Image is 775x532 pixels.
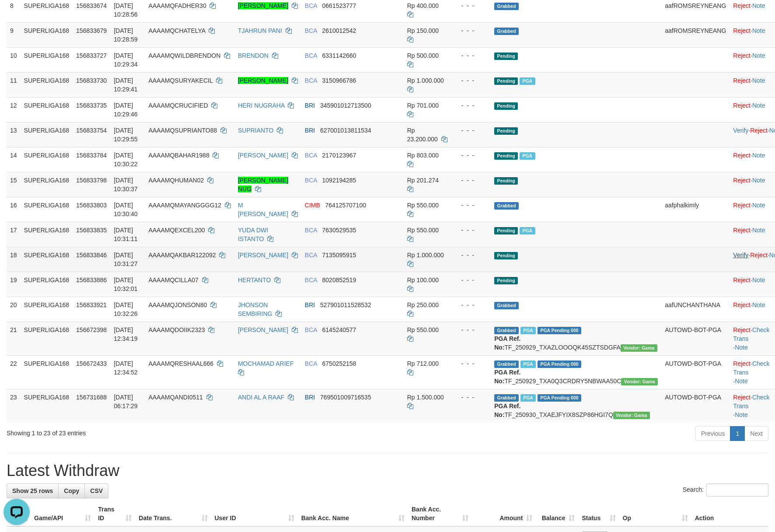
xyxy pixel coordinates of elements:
td: SUPERLIGA168 [21,97,73,122]
span: Copy 6145240577 to clipboard [322,326,356,333]
td: 14 [7,147,21,172]
a: [PERSON_NAME] [238,2,288,9]
div: - - - [454,51,488,60]
a: Note [752,102,765,109]
td: TF_250929_TXAZLOOOQK45SZTSDGFA [491,322,661,355]
td: SUPERLIGA168 [21,222,73,247]
span: Copy 7135095915 to clipboard [322,252,356,259]
span: AAAAMQFADHER30 [148,2,206,9]
a: JHONSON SEMBIRING [238,301,272,317]
td: AUTOWD-BOT-PGA [661,322,730,355]
a: Note [752,77,765,84]
th: Status: activate to sort column ascending [578,501,619,526]
span: Marked by aafsoycanthlai [520,77,535,85]
td: 10 [7,47,21,72]
div: - - - [454,126,488,135]
div: - - - [454,226,488,234]
a: Reject [733,301,751,308]
span: [DATE] 10:32:01 [114,276,138,292]
span: Rp 100.000 [407,276,439,283]
span: [DATE] 10:31:11 [114,227,138,242]
b: PGA Ref. No: [494,369,520,385]
div: - - - [454,301,488,309]
span: BRI [305,301,315,308]
td: 13 [7,122,21,147]
span: Rp 550.000 [407,202,439,209]
span: Rp 201.274 [407,177,439,184]
td: SUPERLIGA168 [21,22,73,47]
a: TJAHRUN PANI [238,27,282,34]
a: Note [735,378,748,385]
span: Rp 803.000 [407,152,439,159]
span: 156833727 [76,52,107,59]
span: 156833798 [76,177,107,184]
span: AAAAMQEXCEL200 [148,227,205,234]
td: SUPERLIGA168 [21,172,73,197]
a: CSV [84,483,108,498]
a: SUPRIANTO [238,127,273,134]
span: Rp 250.000 [407,301,439,308]
span: [DATE] 10:29:34 [114,52,138,68]
b: PGA Ref. No: [494,335,520,351]
a: Reject [733,177,751,184]
span: PGA Pending [538,327,581,334]
span: Marked by aafsoycanthlai [520,360,536,368]
span: BCA [305,77,317,84]
span: 156833784 [76,152,107,159]
th: User ID: activate to sort column ascending [211,501,298,526]
span: Grabbed [494,327,519,334]
td: SUPERLIGA168 [21,197,73,222]
td: SUPERLIGA168 [21,355,73,389]
td: AUTOWD-BOT-PGA [661,389,730,423]
span: Grabbed [494,3,519,10]
span: PGA Pending [538,360,581,368]
span: Pending [494,152,518,160]
label: Search: [683,483,768,497]
span: CIMB [305,202,320,209]
a: YUDA DWI ISTANTO [238,227,268,242]
div: - - - [454,359,488,368]
th: Op: activate to sort column ascending [619,501,691,526]
a: Note [752,227,765,234]
span: BCA [305,52,317,59]
div: - - - [454,1,488,10]
a: Reject [733,326,751,333]
span: Copy 3150966786 to clipboard [322,77,356,84]
td: aafUNCHANTHANA [661,297,730,322]
span: AAAAMQRESHAAL666 [148,360,213,367]
span: AAAAMQWILDBRENDON [148,52,220,59]
a: [PERSON_NAME] [238,77,288,84]
a: Verify [733,252,748,259]
a: Reject [733,360,751,367]
td: 9 [7,22,21,47]
span: [DATE] 12:34:52 [114,360,138,376]
span: BCA [305,177,317,184]
span: BCA [305,152,317,159]
span: Marked by aafromsomean [520,394,536,402]
a: Reject [733,202,751,209]
a: Note [735,344,748,351]
div: - - - [454,276,488,284]
span: AAAAMQAKBAR122092 [148,252,216,259]
a: Check Trans [733,360,769,376]
span: Rp 23.200.000 [407,127,438,143]
span: Copy 0661523777 to clipboard [322,2,356,9]
td: aafphalkimly [661,197,730,222]
th: Date Trans.: activate to sort column ascending [135,501,211,526]
span: [DATE] 10:28:56 [114,2,138,18]
td: SUPERLIGA168 [21,297,73,322]
span: BRI [305,394,315,401]
a: Note [752,301,765,308]
a: Note [752,152,765,159]
span: 156833754 [76,127,107,134]
button: Open LiveChat chat widget [3,3,30,30]
td: SUPERLIGA168 [21,247,73,272]
a: Reject [733,394,751,401]
a: [PERSON_NAME] [238,326,288,333]
span: Copy 2610012542 to clipboard [322,27,356,34]
span: Copy 345901012713500 to clipboard [320,102,371,109]
td: 16 [7,197,21,222]
span: Copy 2170123967 to clipboard [322,152,356,159]
th: Bank Acc. Number: activate to sort column ascending [408,501,472,526]
div: - - - [454,201,488,210]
